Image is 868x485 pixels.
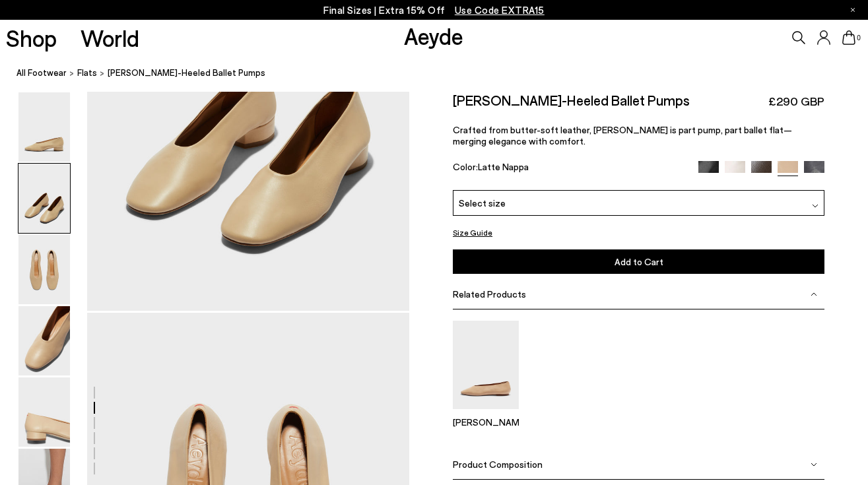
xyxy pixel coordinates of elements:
button: Size Guide [453,224,492,241]
img: svg%3E [811,291,817,298]
button: Add to Cart [453,249,824,274]
nav: breadcrumb [17,55,868,92]
span: Add to Cart [615,256,663,267]
a: 0 [842,30,855,45]
span: Navigate to /collections/ss25-final-sizes [455,4,545,16]
img: svg%3E [812,203,818,209]
span: Select size [459,196,506,210]
div: Color: [453,161,686,176]
a: Shop [6,26,57,49]
a: Aeyde [404,22,463,49]
h2: [PERSON_NAME]-Heeled Ballet Pumps [453,92,690,108]
img: svg%3E [811,461,817,468]
a: Kirsten Ballet Flats [PERSON_NAME] [453,400,519,428]
span: Latte Nappa [478,161,529,172]
img: Delia Low-Heeled Ballet Pumps - Image 5 [18,377,70,447]
img: Delia Low-Heeled Ballet Pumps - Image 2 [18,164,70,233]
span: 0 [855,34,862,42]
img: Delia Low-Heeled Ballet Pumps - Image 1 [18,92,70,162]
a: All Footwear [17,66,67,80]
span: Flats [77,67,97,78]
a: World [81,26,139,49]
span: Related Products [453,288,526,300]
img: Delia Low-Heeled Ballet Pumps - Image 4 [18,306,70,375]
span: Crafted from butter-soft leather, [PERSON_NAME] is part pump, part ballet flat—merging elegance w... [453,124,792,146]
span: £290 GBP [768,93,824,110]
a: Flats [77,66,97,80]
span: [PERSON_NAME]-Heeled Ballet Pumps [108,66,265,80]
span: Product Composition [453,459,543,470]
p: [PERSON_NAME] [453,416,519,428]
img: Kirsten Ballet Flats [453,321,519,408]
p: Final Sizes | Extra 15% Off [323,2,545,18]
img: Delia Low-Heeled Ballet Pumps - Image 3 [18,235,70,304]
